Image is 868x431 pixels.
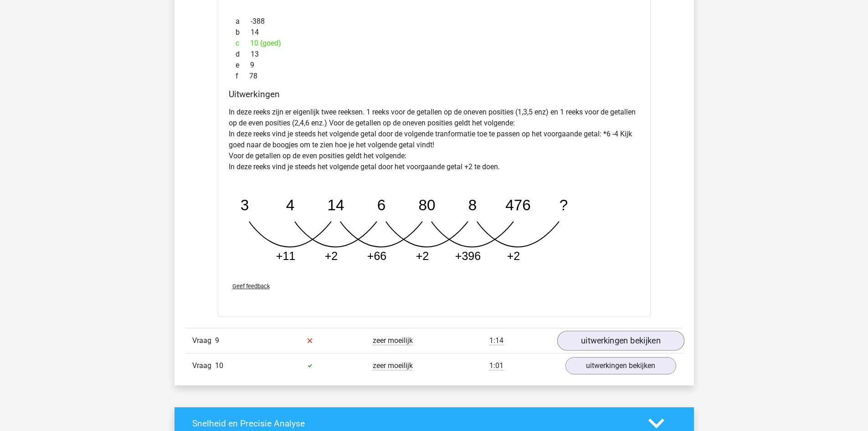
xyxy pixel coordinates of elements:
tspan: 6 [377,197,385,213]
tspan: +2 [324,249,338,262]
a: uitwerkingen bekijken [557,331,684,351]
tspan: +2 [416,249,429,262]
span: a [236,16,251,27]
span: Vraag [192,335,215,346]
p: In deze reeks zijn er eigenlijk twee reeksen. 1 reeks voor de getallen op de oneven posities (1,3... [229,107,640,172]
div: 14 [229,27,640,38]
span: d [236,49,251,60]
tspan: 80 [418,197,435,213]
span: 9 [215,336,219,345]
div: 10 (goed) [229,38,640,49]
span: e [236,60,250,71]
tspan: +2 [507,249,520,262]
h4: Snelheid en Precisie Analyse [192,418,635,429]
tspan: 3 [240,197,249,213]
div: -388 [229,16,640,27]
span: zeer moeilijk [373,336,413,345]
span: 1:01 [489,361,503,370]
div: 13 [229,49,640,60]
tspan: 476 [505,197,531,213]
h4: Uitwerkingen [229,89,640,99]
tspan: 14 [327,197,344,213]
span: Vraag [192,360,215,371]
span: Geef feedback [232,283,270,290]
span: c [236,38,250,49]
span: b [236,27,251,38]
span: zeer moeilijk [373,361,413,370]
tspan: 8 [468,197,477,213]
span: 1:14 [489,336,503,345]
a: uitwerkingen bekijken [565,357,676,374]
span: f [236,71,249,82]
div: 9 [229,60,640,71]
tspan: +66 [367,249,386,262]
tspan: ? [559,197,568,213]
tspan: 4 [286,197,294,213]
tspan: +11 [276,249,295,262]
tspan: +396 [455,249,480,262]
span: 10 [215,361,223,370]
div: 78 [229,71,640,82]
